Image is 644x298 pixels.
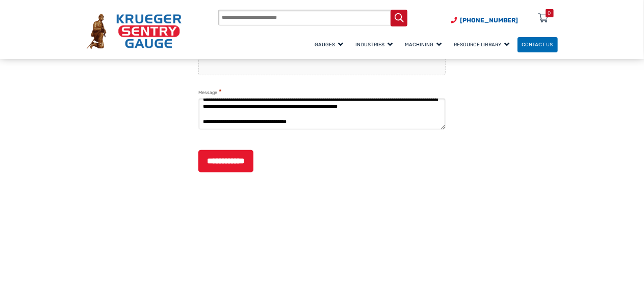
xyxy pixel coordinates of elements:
span: Industries [356,42,393,47]
a: Resource Library [450,36,518,53]
span: Gauges [315,42,344,47]
label: Message [198,88,222,97]
img: Krueger Sentry Gauge [87,14,182,49]
a: Gauges [311,36,351,53]
a: Phone Number (920) 434-8860 [451,16,519,25]
div: 0 [548,9,551,17]
span: Contact Us [522,42,553,47]
span: Machining [405,42,442,47]
span: Resource Library [454,42,510,47]
span: [PHONE_NUMBER] [460,17,519,24]
a: Contact Us [518,37,558,53]
a: Industries [351,36,401,53]
a: Machining [401,36,450,53]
